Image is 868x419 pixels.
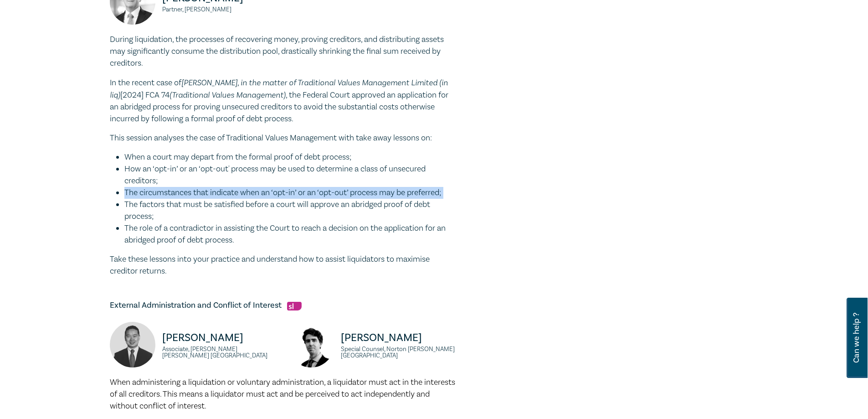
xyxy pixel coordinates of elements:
small: Associate, [PERSON_NAME] [PERSON_NAME] [GEOGRAPHIC_DATA] [162,346,277,359]
p: [PERSON_NAME] [162,331,277,345]
li: The circumstances that indicate when an ‘opt-in’ or an ‘opt-out’ process may be preferred; [124,187,456,199]
li: The factors that must be satisfied before a court will approve an abridged proof of debt process; [124,199,456,222]
em: [PERSON_NAME], in the matter of Traditional Values Management Limited (in liq) [110,78,448,99]
p: In the recent case of [2024] FCA 74 , the Federal Court approved an application for an abridged p... [110,77,456,125]
img: Thomas Kelly [288,322,334,367]
li: The role of a contradictor in assisting the Court to reach a decision on the application for an a... [124,222,456,246]
img: Michael Gu [110,322,155,367]
p: This session analyses the case of Traditional Values Management with take away lessons on: [110,132,456,144]
li: How an ‘opt-in’ or an ‘opt-out' process may be used to determine a class of unsecured creditors; [124,163,456,187]
p: [PERSON_NAME] [341,331,456,345]
em: (Traditional Values Management) [169,90,286,99]
small: Partner, [PERSON_NAME] [162,6,277,13]
li: When a court may depart from the formal proof of debt process; [124,151,456,163]
p: During liquidation, the processes of recovering money, proving creditors, and distributing assets... [110,34,456,69]
span: When administering a liquidation or voluntary administration, a liquidator must act in the intere... [110,377,455,411]
small: Special Counsel, Norton [PERSON_NAME] [GEOGRAPHIC_DATA] [341,346,456,359]
span: Can we help ? [852,303,861,372]
p: Take these lessons into your practice and understand how to assist liquidators to maximise credit... [110,253,456,277]
h5: External Administration and Conflict of Interest [110,300,456,311]
img: Substantive Law [287,302,302,310]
